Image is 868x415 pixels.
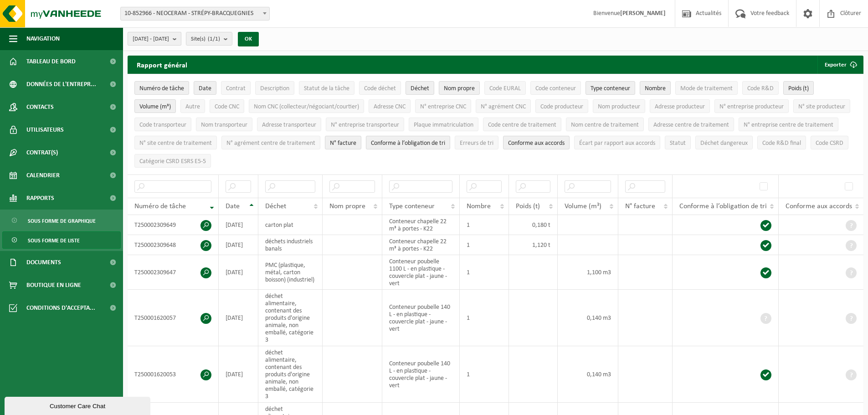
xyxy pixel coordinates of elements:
iframe: chat widget [5,395,152,415]
td: Conteneur poubelle 140 L - en plastique - couvercle plat - jaune - vert [382,290,460,346]
button: N° agrément centre de traitementN° agrément centre de traitement: Activate to sort [221,136,320,149]
span: Contrat [226,85,246,92]
button: N° agrément CNCN° agrément CNC: Activate to sort [476,99,531,113]
span: Conditions d'accepta... [26,297,95,319]
td: [DATE] [219,215,258,235]
button: Adresse transporteurAdresse transporteur: Activate to sort [257,118,321,131]
button: Plaque immatriculationPlaque immatriculation: Activate to sort [409,118,478,131]
button: Nom centre de traitementNom centre de traitement: Activate to sort [566,118,644,131]
span: Numéro de tâche [134,203,186,210]
span: Code R&D [747,85,774,92]
span: Nom centre de traitement [571,122,639,128]
span: Code producteur [540,103,583,110]
button: Adresse producteurAdresse producteur: Activate to sort [650,99,710,113]
span: Date [199,85,211,92]
span: Date [226,203,240,210]
span: Conforme à l’obligation de tri [371,140,445,147]
td: T250001620053 [128,346,219,403]
span: Sous forme de graphique [28,212,96,230]
td: [DATE] [219,235,258,255]
button: Conforme à l’obligation de tri : Activate to sort [366,136,450,149]
a: Sous forme de liste [2,231,121,249]
span: Nom propre [329,203,365,210]
span: N° agrément CNC [481,103,526,110]
strong: [PERSON_NAME] [620,10,666,17]
span: Nombre [645,85,666,92]
td: T250002309647 [128,255,219,290]
button: Mode de traitementMode de traitement: Activate to sort [675,81,738,95]
button: Nom producteurNom producteur: Activate to sort [593,99,645,113]
button: Code déchetCode déchet: Activate to sort [359,81,401,95]
button: Exporter [817,56,863,74]
span: Sous forme de liste [28,232,80,249]
button: N° entreprise centre de traitementN° entreprise centre de traitement: Activate to sort [739,118,838,131]
span: Calendrier [26,164,60,187]
span: Conforme aux accords [786,203,852,210]
button: Adresse centre de traitementAdresse centre de traitement: Activate to sort [648,118,734,131]
button: Code centre de traitementCode centre de traitement: Activate to sort [483,118,561,131]
button: N° site producteurN° site producteur : Activate to sort [793,99,850,113]
button: NombreNombre: Activate to sort [640,81,671,95]
span: [DATE] - [DATE] [133,32,169,46]
span: N° facture [625,203,655,210]
span: Adresse centre de traitement [653,122,729,128]
td: Conteneur poubelle 1100 L - en plastique - couvercle plat - jaune - vert [382,255,460,290]
span: Code CNC [215,103,239,110]
button: DéchetDéchet: Activate to sort [406,81,434,95]
span: Code transporteur [139,122,186,128]
td: déchet alimentaire, contenant des produits d'origine animale, non emballé, catégorie 3 [258,290,323,346]
td: [DATE] [219,255,258,290]
span: Écart par rapport aux accords [579,140,655,147]
span: Adresse producteur [655,103,705,110]
span: Volume (m³) [139,103,171,110]
span: Déchet dangereux [700,140,748,147]
span: Code déchet [364,85,396,92]
span: Poids (t) [516,203,540,210]
button: Volume (m³)Volume (m³): Activate to sort [134,99,176,113]
span: Mode de traitement [680,85,733,92]
span: 10-852966 - NEOCERAM - STRÉPY-BRACQUEGNIES [120,7,270,20]
td: Conteneur chapelle 22 m³ à portes - K22 [382,235,460,255]
button: StatutStatut: Activate to sort [665,136,691,149]
button: Code R&D finalCode R&amp;D final: Activate to sort [757,136,806,149]
td: T250002309648 [128,235,219,255]
span: Code EURAL [489,85,521,92]
td: PMC (plastique, métal, carton boisson) (industriel) [258,255,323,290]
span: N° facture [330,140,356,147]
span: Nom propre [444,85,475,92]
a: Sous forme de graphique [2,212,121,229]
span: Nom CNC (collecteur/négociant/courtier) [254,103,359,110]
button: Statut de la tâcheStatut de la tâche: Activate to sort [299,81,354,95]
span: Conforme aux accords [508,140,565,147]
button: N° factureN° facture: Activate to sort [325,136,361,149]
td: 1 [460,346,509,403]
span: Déchet [411,85,429,92]
button: N° entreprise producteurN° entreprise producteur: Activate to sort [714,99,789,113]
span: Catégorie CSRD ESRS E5-5 [139,158,206,165]
td: Conteneur chapelle 22 m³ à portes - K22 [382,215,460,235]
span: Code CSRD [816,140,843,147]
span: Boutique en ligne [26,274,81,297]
td: 1 [460,215,509,235]
span: Autre [185,103,200,110]
span: Volume (m³) [565,203,601,210]
button: DescriptionDescription: Activate to sort [255,81,294,95]
span: Site(s) [191,32,220,46]
button: Erreurs de triErreurs de tri: Activate to sort [455,136,498,149]
span: N° entreprise centre de traitement [744,122,833,128]
button: AutreAutre: Activate to sort [180,99,205,113]
td: Conteneur poubelle 140 L - en plastique - couvercle plat - jaune - vert [382,346,460,403]
td: 0,140 m3 [558,346,618,403]
span: Type conteneur [389,203,435,210]
button: Déchet dangereux : Activate to sort [695,136,753,149]
button: [DATE] - [DATE] [128,32,181,46]
button: N° entreprise transporteurN° entreprise transporteur: Activate to sort [326,118,404,131]
span: N° agrément centre de traitement [226,140,315,147]
span: Rapports [26,187,54,210]
count: (1/1) [208,36,220,42]
span: N° entreprise transporteur [331,122,399,128]
span: N° entreprise producteur [719,103,784,110]
span: Plaque immatriculation [414,122,473,128]
td: carton plat [258,215,323,235]
h2: Rapport général [128,56,196,74]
